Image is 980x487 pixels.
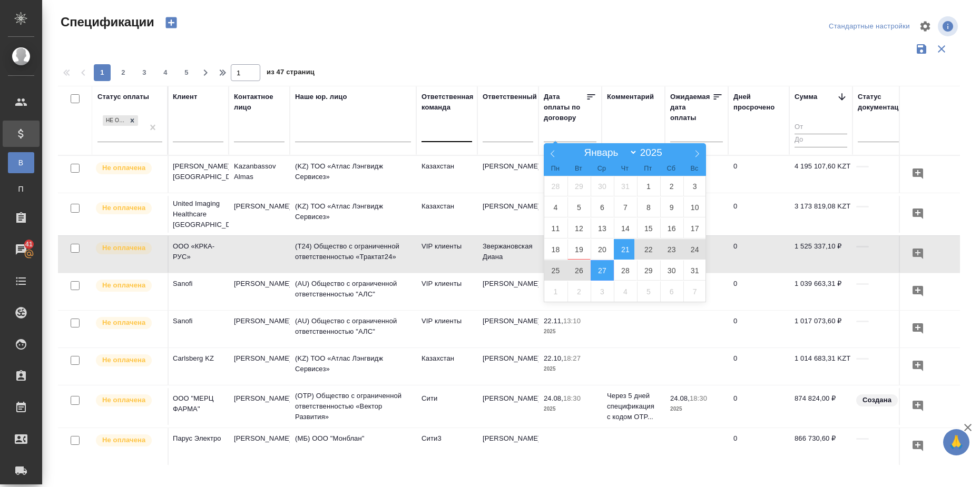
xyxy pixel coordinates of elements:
[416,196,477,233] td: Казахстан
[102,355,145,365] p: Не оплачена
[102,280,145,291] p: Не оплачена
[683,218,707,238] span: Август 17, 2025
[789,273,852,310] td: 1 039 663,31 ₽
[136,67,153,78] span: 3
[637,176,660,196] span: Август 1, 2025
[290,311,416,347] td: (AU) Общество с ограниченной ответственностью "АЛС"
[290,236,416,273] td: (T24) Общество с ограниченной ответственностью «Трактат24»
[789,348,852,385] td: 1 014 683,31 KZT
[544,281,567,302] span: Сентябрь 1, 2025
[102,203,145,213] p: Не оплачена
[13,157,29,168] span: В
[670,92,712,123] div: Ожидаемая дата оплаты
[102,243,145,253] p: Не оплачена
[728,311,789,347] td: 0
[614,218,637,238] span: Август 14, 2025
[290,385,416,428] td: (OTP) Общество с ограниченной ответственностью «Вектор Развития»
[290,156,416,193] td: (KZ) ТОО «Атлас Лэнгвидж Сервисез»
[789,196,852,233] td: 3 173 819,08 KZT
[544,218,567,238] span: Август 11, 2025
[789,236,852,273] td: 1 525 337,10 ₽
[683,239,707,260] span: Август 24, 2025
[173,393,223,414] p: ООО "МЕРЦ ФАРМА"
[102,435,145,445] p: Не оплачена
[477,388,538,425] td: [PERSON_NAME]
[614,281,637,302] span: Сентябрь 4, 2025
[115,64,132,81] button: 2
[637,281,660,302] span: Сентябрь 5, 2025
[13,184,29,194] span: П
[614,197,637,217] span: Август 7, 2025
[660,281,683,302] span: Сентябрь 6, 2025
[416,388,477,425] td: Сити
[826,18,913,35] div: split button
[58,14,154,31] span: Спецификации
[229,388,290,425] td: [PERSON_NAME]
[173,198,223,230] p: United Imaging Healthcare [GEOGRAPHIC_DATA]
[173,92,197,102] div: Клиент
[102,395,145,405] p: Не оплачена
[567,281,591,302] span: Сентябрь 2, 2025
[943,429,969,455] button: 🙏
[660,176,683,196] span: Август 2, 2025
[863,395,891,405] p: Создана
[544,326,596,337] p: 2025
[416,311,477,347] td: VIP клиенты
[159,14,184,32] button: Создать
[544,176,567,196] span: Июль 28, 2025
[115,67,132,78] span: 2
[173,433,223,444] p: Парус Электро
[728,273,789,310] td: 0
[173,279,223,289] p: Sanofi
[544,394,563,402] p: 24.08,
[178,67,195,78] span: 5
[567,176,591,196] span: Июль 29, 2025
[544,197,567,217] span: Август 4, 2025
[229,156,290,193] td: Kazanbassov Almas
[173,316,223,326] p: Sanofi
[638,147,671,158] input: Год
[102,114,139,127] div: Не оплачена
[579,146,637,158] select: Month
[913,14,938,39] span: Настроить таблицу
[613,165,636,172] span: Чт
[670,404,723,414] p: 2025
[102,163,145,173] p: Не оплачена
[660,165,683,172] span: Сб
[690,394,707,402] p: 18:30
[789,311,852,347] td: 1 017 073,60 ₽
[591,239,614,260] span: Август 20, 2025
[683,165,706,172] span: Вс
[295,92,347,102] div: Наше юр. лицо
[637,197,660,217] span: Август 8, 2025
[637,260,660,281] span: Август 29, 2025
[563,394,581,402] p: 18:30
[591,197,614,217] span: Август 6, 2025
[544,317,563,325] p: 22.11,
[563,354,581,362] p: 18:27
[229,348,290,385] td: [PERSON_NAME]
[683,281,707,302] span: Сентябрь 7, 2025
[614,260,637,281] span: Август 28, 2025
[416,236,477,273] td: VIP клиенты
[567,197,591,217] span: Август 5, 2025
[8,152,34,173] a: В
[544,404,596,414] p: 2025
[234,92,285,113] div: Контактное лицо
[660,218,683,238] span: Август 16, 2025
[795,134,847,147] input: До
[728,236,789,273] td: 0
[947,431,965,453] span: 🙏
[477,273,538,310] td: [PERSON_NAME]
[3,236,40,263] a: 41
[290,196,416,233] td: (KZ) ТОО «Атлас Лэнгвидж Сервисез»
[477,311,538,347] td: [PERSON_NAME]
[683,260,707,281] span: Август 31, 2025
[912,39,932,59] button: Сохранить фильтры
[728,156,789,193] td: 0
[416,428,477,465] td: Сити3
[290,428,416,465] td: (МБ) ООО "Монблан"
[544,239,567,260] span: Август 18, 2025
[660,239,683,260] span: Август 23, 2025
[173,161,223,182] p: [PERSON_NAME] [GEOGRAPHIC_DATA]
